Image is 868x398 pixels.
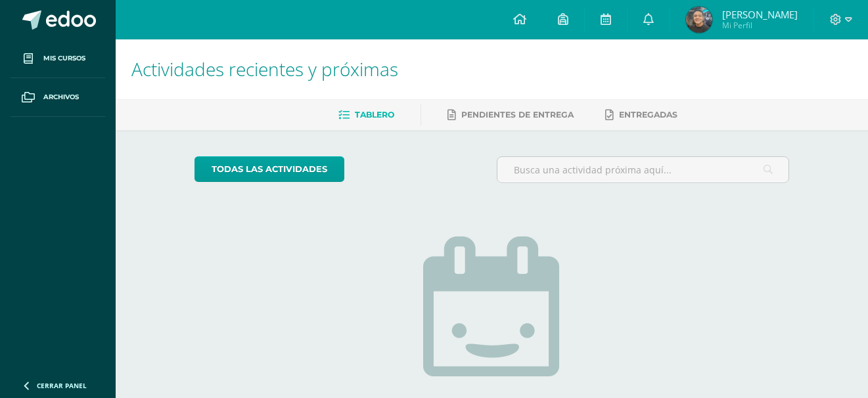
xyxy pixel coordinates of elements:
[461,110,574,120] span: Pendientes de entrega
[131,56,398,81] span: Actividades recientes y próximas
[11,39,105,78] a: Mis cursos
[722,20,798,31] span: Mi Perfil
[11,78,105,117] a: Archivos
[686,7,712,33] img: 9e1e0745b5240b1f79afb0f3274331d1.png
[355,110,394,120] span: Tablero
[722,8,798,21] span: [PERSON_NAME]
[338,104,394,125] a: Tablero
[43,53,85,64] span: Mis cursos
[37,381,87,390] span: Cerrar panel
[43,92,79,102] span: Archivos
[447,104,574,125] a: Pendientes de entrega
[194,156,344,182] a: todas las Actividades
[619,110,677,120] span: Entregadas
[605,104,677,125] a: Entregadas
[497,157,788,183] input: Busca una actividad próxima aquí...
